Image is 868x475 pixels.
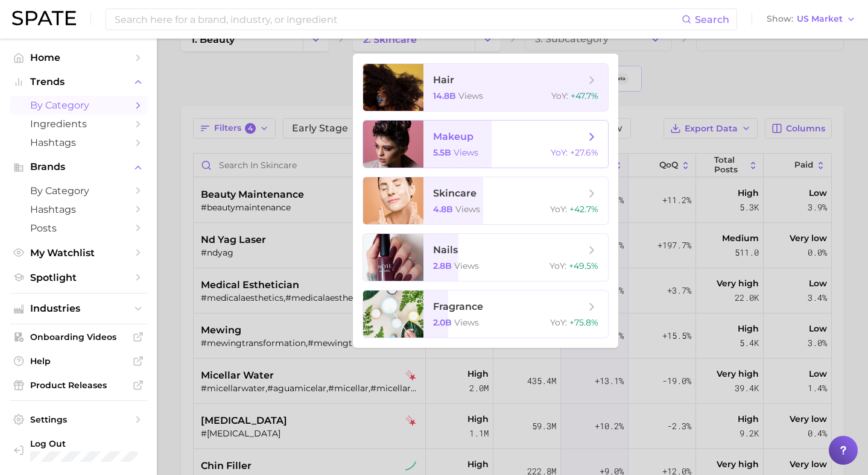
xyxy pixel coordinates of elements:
a: Home [10,48,147,67]
span: Help [30,356,127,366]
img: SPATE [12,11,76,25]
span: hair [433,74,454,86]
a: Hashtags [10,133,147,152]
span: 2.8b [433,260,452,271]
button: ShowUS Market [764,11,859,27]
span: Hashtags [30,137,127,148]
span: US Market [797,16,843,22]
span: by Category [30,99,127,111]
span: Home [30,52,127,63]
a: My Watchlist [10,244,147,262]
button: Industries [10,300,147,318]
span: Brands [30,162,127,172]
span: makeup [433,131,474,142]
ul: Change Category [353,54,618,348]
a: Ingredients [10,115,147,133]
span: views [455,204,480,215]
span: 14.8b [433,90,456,101]
a: by Category [10,96,147,115]
span: YoY : [550,260,566,271]
span: 5.5b [433,147,451,158]
span: Hashtags [30,204,127,215]
span: +47.7% [571,90,598,101]
span: views [454,317,479,328]
span: YoY : [551,147,568,158]
span: views [454,147,478,158]
a: Posts [10,219,147,237]
span: Show [767,16,793,22]
span: Search [695,14,729,25]
button: Brands [10,158,147,176]
span: YoY : [550,317,567,328]
a: by Category [10,181,147,200]
span: Product Releases [30,380,127,391]
a: Settings [10,411,147,429]
span: by Category [30,185,127,197]
span: +27.6% [570,147,598,158]
span: +75.8% [569,317,598,328]
span: Log Out [30,438,138,449]
span: Posts [30,222,127,234]
span: Trends [30,77,127,87]
a: Product Releases [10,376,147,394]
a: Hashtags [10,200,147,219]
span: 2.0b [433,317,452,328]
button: Trends [10,73,147,91]
a: Spotlight [10,268,147,287]
span: YoY : [550,204,567,215]
span: +49.5% [569,260,598,271]
span: views [454,260,479,271]
a: Onboarding Videos [10,328,147,346]
span: Industries [30,303,127,314]
span: 4.8b [433,204,453,215]
span: Settings [30,414,127,425]
span: skincare [433,187,477,199]
a: Log out. Currently logged in with e-mail lhighfill@hunterpr.com. [10,435,147,465]
span: +42.7% [569,204,598,215]
a: Help [10,352,147,370]
span: fragrance [433,301,483,312]
span: My Watchlist [30,247,127,259]
span: nails [433,244,458,256]
input: Search here for a brand, industry, or ingredient [113,9,682,30]
span: Onboarding Videos [30,332,127,342]
span: YoY : [551,90,568,101]
span: Spotlight [30,272,127,283]
span: views [458,90,483,101]
span: Ingredients [30,118,127,130]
